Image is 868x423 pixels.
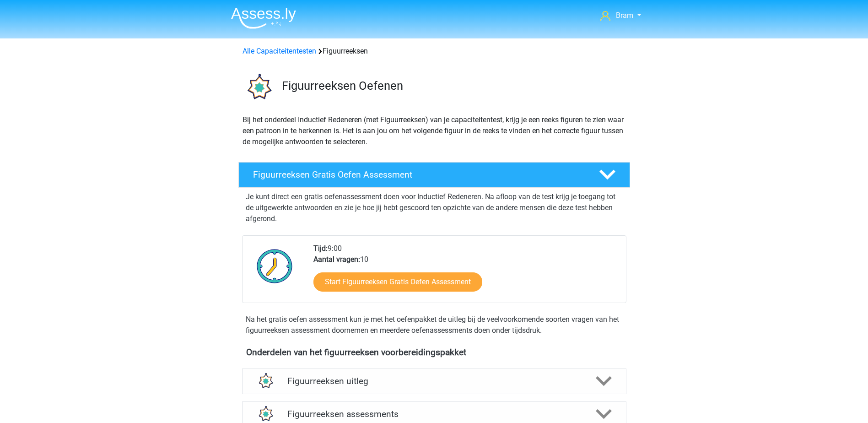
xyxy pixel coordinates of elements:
b: Tijd: [313,244,328,253]
a: Start Figuurreeksen Gratis Oefen Assessment [313,272,482,292]
div: 9:00 10 [307,243,625,303]
img: figuurreeksen uitleg [253,369,277,393]
div: Figuurreeksen [239,46,630,57]
h4: Onderdelen van het figuurreeksen voorbereidingspakket [246,347,622,358]
b: Aantal vragen: [313,255,360,264]
img: Assessly [231,7,296,29]
div: Na het gratis oefen assessment kun je met het oefenpakket de uitleg bij de veelvoorkomende soorte... [242,314,626,336]
a: Bram [597,10,644,21]
p: Je kunt direct een gratis oefenassessment doen voor Inductief Redeneren. Na afloop van de test kr... [246,191,623,224]
h3: Figuurreeksen Oefenen [282,79,623,93]
img: figuurreeksen [239,68,278,107]
a: uitleg Figuurreeksen uitleg [238,369,630,394]
span: Bram [616,11,633,20]
h4: Figuurreeksen uitleg [287,376,581,386]
h4: Figuurreeksen Gratis Oefen Assessment [253,169,584,180]
p: Bij het onderdeel Inductief Redeneren (met Figuurreeksen) van je capaciteitentest, krijg je een r... [243,114,626,147]
a: Alle Capaciteitentesten [243,47,316,55]
h4: Figuurreeksen assessments [287,409,581,419]
a: Figuurreeksen Gratis Oefen Assessment [235,162,634,188]
img: Klok [252,243,298,289]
